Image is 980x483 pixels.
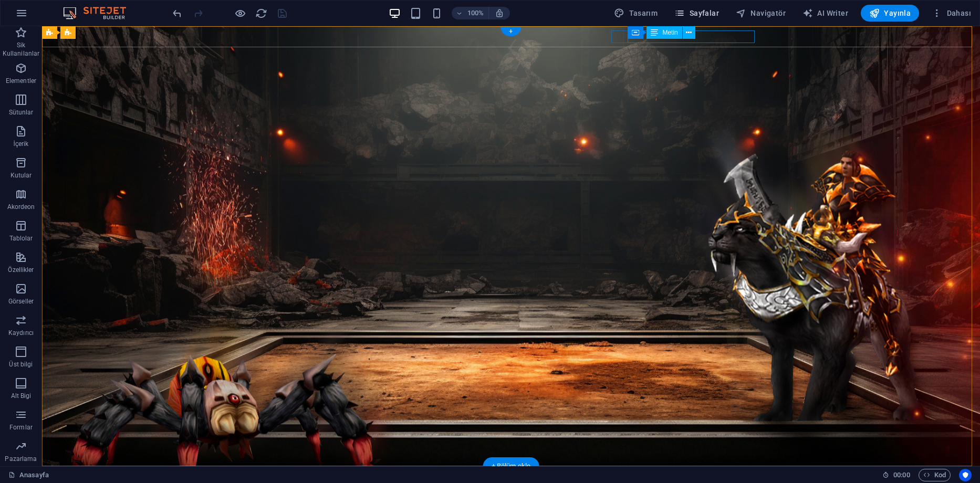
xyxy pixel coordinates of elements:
span: Metin [662,29,677,36]
p: Akordeon [7,203,35,211]
p: Özellikler [8,266,34,274]
span: Sayfalar [674,8,719,18]
button: Navigatör [732,5,790,22]
button: AI Writer [798,5,852,22]
button: undo [171,7,183,19]
p: Elementler [6,77,36,85]
div: + Bölüm ekle [483,457,539,475]
p: Formlar [9,423,33,432]
span: Navigatör [736,8,786,18]
button: Dahası [927,5,975,22]
p: Kutular [11,171,32,180]
p: İçerik [13,140,28,148]
button: Tasarım [610,5,662,22]
a: Seçimi iptal etmek için tıkla. Sayfaları açmak için çift tıkla [8,469,49,481]
p: Sütunlar [9,108,34,117]
div: + [501,27,521,36]
span: AI Writer [802,8,848,18]
span: 00 00 [893,469,910,481]
p: Üst bilgi [9,360,33,369]
span: Dahası [932,8,971,18]
p: Alt Bigi [11,392,32,400]
i: Geri al: Düğmeyi dönüştür (Ctrl+Z) [171,7,183,19]
h6: 100% [467,7,484,19]
button: Sayfalar [670,5,723,22]
button: 100% [452,7,489,19]
img: Editor Logo [60,7,139,19]
button: reload [255,7,267,19]
p: Görseller [8,297,34,306]
span: Kod [923,469,946,481]
i: Yeniden boyutlandırmada yakınlaştırma düzeyini seçilen cihaza uyacak şekilde otomatik olarak ayarla. [495,8,504,18]
button: Yayınla [861,5,919,22]
p: Pazarlama [5,455,37,463]
button: Usercentrics [959,469,972,481]
p: Tablolar [9,234,33,243]
span: Yayınla [869,8,911,18]
div: Tasarım (Ctrl+Alt+Y) [610,5,662,22]
span: Tasarım [614,8,658,18]
button: Kod [919,469,951,481]
h6: Oturum süresi [882,469,910,481]
p: Kaydırıcı [8,329,34,337]
span: : [901,471,902,479]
